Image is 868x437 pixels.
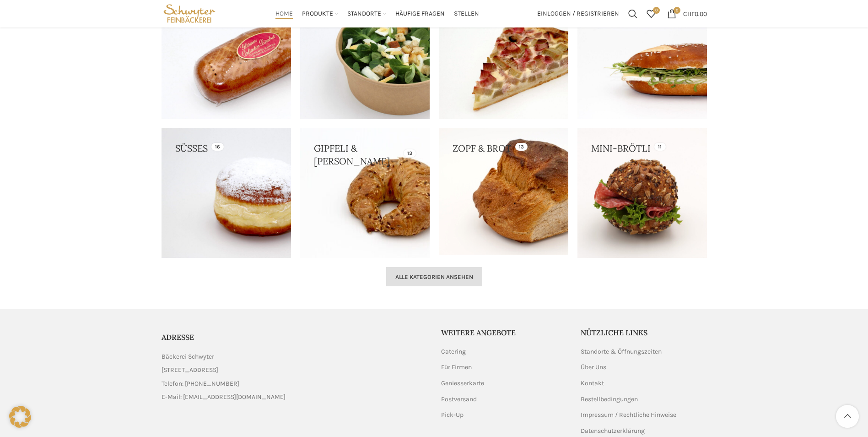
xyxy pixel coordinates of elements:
a: Standorte & Öffnungszeiten [581,347,663,356]
a: Postversand [441,395,478,404]
span: Produkte [302,10,333,18]
a: Catering [441,347,467,356]
a: Über Uns [581,363,607,372]
a: Standorte [347,5,386,23]
a: Stellen [454,5,479,23]
a: Bestellbedingungen [581,395,639,404]
span: Home [275,10,293,18]
div: Meine Wunschliste [642,5,660,23]
a: Impressum / Rechtliche Hinweise [581,410,677,420]
h5: Weitere Angebote [441,328,567,338]
a: List item link [162,392,427,402]
a: Produkte [302,5,338,23]
a: Suchen [624,5,642,23]
h5: Nützliche Links [581,328,707,338]
a: Geniesserkarte [441,379,485,388]
span: Einloggen / Registrieren [537,11,619,17]
a: Einloggen / Registrieren [533,5,624,23]
span: Bäckerei Schwyter [162,352,214,362]
bdi: 0.00 [683,10,707,17]
a: Home [275,5,293,23]
span: 0 [653,7,660,14]
a: Scroll to top button [836,405,859,428]
span: 0 [674,7,680,14]
span: Häufige Fragen [395,10,445,18]
a: Kontakt [581,379,605,388]
span: Alle Kategorien ansehen [395,273,473,281]
a: 0 CHF0.00 [663,5,712,23]
a: Site logo [162,9,218,17]
span: ADRESSE [162,333,194,342]
a: Datenschutzerklärung [581,426,646,436]
a: Pick-Up [441,410,464,420]
a: Häufige Fragen [395,5,445,23]
a: Für Firmen [441,363,473,372]
span: Standorte [347,10,381,18]
a: Alle Kategorien ansehen [386,267,482,286]
span: [STREET_ADDRESS] [162,365,218,375]
a: 0 [642,5,660,23]
div: Main navigation [222,5,532,23]
span: CHF [683,10,695,17]
a: List item link [162,379,427,389]
span: Stellen [454,10,479,18]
